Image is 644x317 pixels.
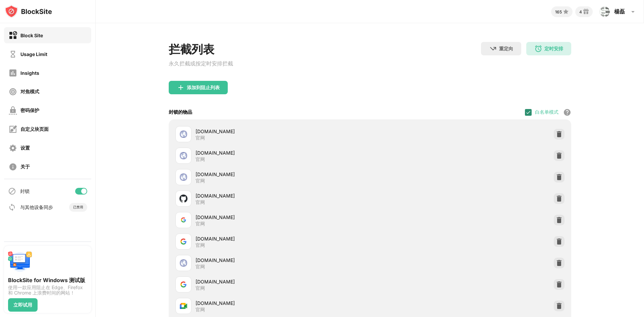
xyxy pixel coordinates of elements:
div: 楊磊 [614,8,625,15]
div: 官网 [196,178,205,184]
img: favicons [179,302,187,310]
div: 官网 [196,307,205,313]
div: 对焦模式 [20,89,39,95]
img: push-desktop.svg [8,250,32,274]
img: favicons [179,195,187,203]
div: [DOMAIN_NAME] [196,235,370,242]
img: focus-off.svg [9,88,17,96]
div: [DOMAIN_NAME] [196,149,370,156]
div: 官网 [196,221,205,227]
div: 官网 [196,135,205,141]
div: 关于 [20,164,30,170]
img: favicons [179,152,187,160]
div: 已禁用 [73,205,83,210]
div: 官网 [196,156,205,162]
img: sync-icon.svg [8,203,16,211]
div: [DOMAIN_NAME] [196,257,370,264]
div: 封锁的物品 [169,109,192,115]
div: 添加到阻止列表 [187,85,220,90]
div: [DOMAIN_NAME] [196,192,370,199]
img: time-usage-off.svg [9,50,17,58]
img: favicons [179,280,187,288]
div: 设置 [20,145,30,151]
img: about-off.svg [9,163,17,171]
img: favicons [179,259,187,267]
img: check.svg [526,110,531,115]
div: [DOMAIN_NAME] [196,278,370,285]
img: logo-blocksite.svg [5,5,52,18]
img: favicons [179,237,187,246]
img: points-small.svg [562,8,570,16]
div: [DOMAIN_NAME] [196,214,370,221]
div: 官网 [196,242,205,248]
img: favicons [179,216,187,224]
img: customize-block-page-off.svg [9,125,17,134]
img: blocking-icon.svg [8,187,16,195]
div: 重定向 [499,46,513,52]
div: Usage Limit [20,51,47,57]
div: 立即试用 [13,302,32,308]
img: block-on.svg [9,31,17,40]
div: 密码保护 [20,107,39,114]
img: insights-off.svg [9,69,17,77]
img: ALm5wu2FPafC3B7C0aupXdE-EIpIFTtjxDuxji1L_tGj=s96-c [599,6,610,17]
div: 永久拦截或按定时安排拦截 [169,60,233,67]
div: 拦截列表 [169,42,233,57]
img: favicons [179,130,187,138]
div: 官网 [196,285,205,291]
div: BlockSite for Windows 测试版 [8,277,87,283]
div: 官网 [196,264,205,270]
div: 封锁 [20,188,30,195]
img: favicons [179,173,187,181]
div: 使用一款应用阻止在 Edge、Firefox 和 Chrome 上浪费时间的网站！ [8,285,87,296]
div: 官网 [196,199,205,205]
img: password-protection-off.svg [9,106,17,115]
div: Insights [20,70,39,76]
div: 4 [579,9,582,14]
div: 自定义块页面 [20,126,49,133]
img: reward-small.svg [582,8,590,16]
div: 与其他设备同步 [20,204,53,211]
div: 白名单模式 [535,109,558,115]
div: 定时安排 [544,46,563,52]
div: 165 [555,9,562,14]
div: Block Site [20,33,43,38]
div: [DOMAIN_NAME] [196,300,370,307]
img: settings-off.svg [9,144,17,152]
div: [DOMAIN_NAME] [196,171,370,178]
div: [DOMAIN_NAME] [196,128,370,135]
